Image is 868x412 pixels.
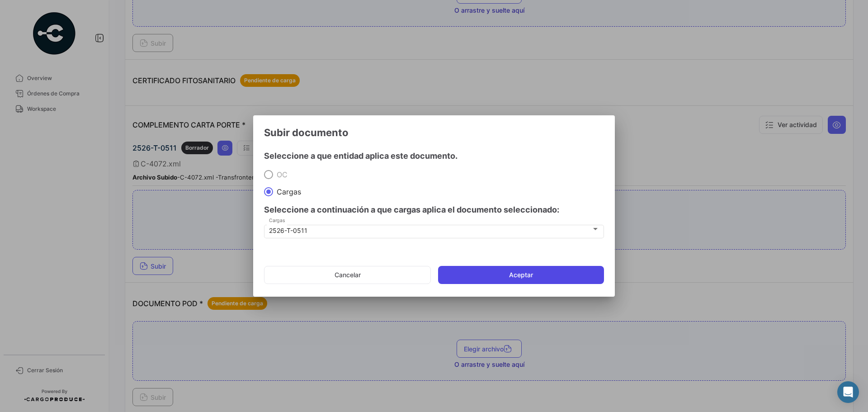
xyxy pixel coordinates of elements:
h4: Seleccione a continuación a que cargas aplica el documento seleccionado: [264,204,604,216]
span: OC [273,170,288,179]
h3: Subir documento [264,126,604,139]
mat-select-trigger: 2526-T-0511 [269,227,307,234]
div: Abrir Intercom Messenger [837,381,859,403]
span: Cargas [273,187,301,196]
button: Cancelar [264,266,431,284]
button: Aceptar [438,266,604,284]
h4: Seleccione a que entidad aplica este documento. [264,150,604,162]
